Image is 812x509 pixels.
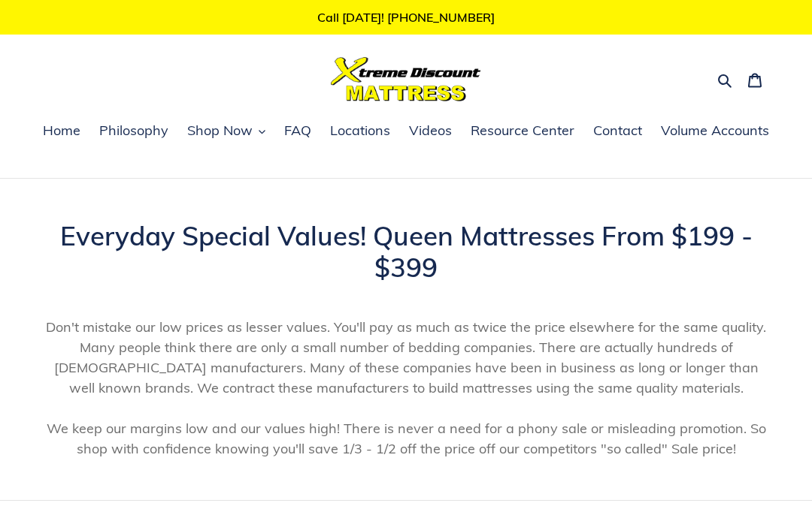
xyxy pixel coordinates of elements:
a: FAQ [277,120,319,143]
img: Xtreme Discount Mattress [331,57,481,101]
span: FAQ [284,122,311,140]
span: Philosophy [99,122,168,140]
span: Volume Accounts [661,122,769,140]
a: Volume Accounts [653,120,777,143]
a: Locations [323,120,398,143]
span: Shop Now [187,122,253,140]
span: Don't mistake our low prices as lesser values. You'll pay as much as twice the price elsewhere fo... [46,318,766,396]
a: Videos [401,120,459,143]
a: Resource Center [463,120,582,143]
a: Home [35,120,88,143]
span: Contact [593,122,642,140]
a: Philosophy [92,120,176,143]
span: Locations [330,122,390,140]
span: Videos [409,122,452,140]
span: Resource Center [471,122,574,140]
span: We keep our margins low and our values high! There is never a need for a phony sale or misleading... [47,420,766,457]
button: Shop Now [180,120,273,143]
a: Contact [586,120,650,143]
span: Home [43,122,80,140]
span: Everyday Special Values! Queen Mattresses From $199 - $399 [60,219,753,284]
